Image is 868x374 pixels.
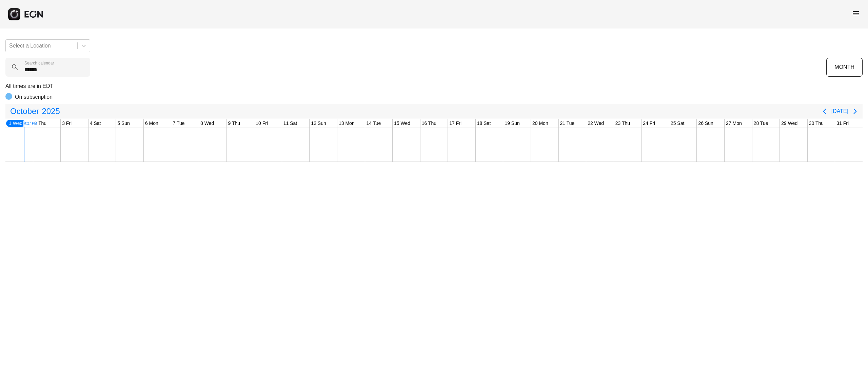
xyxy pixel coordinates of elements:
div: 1 Wed [5,119,26,128]
p: All times are in EDT [5,82,863,90]
div: 31 Fri [835,119,850,128]
div: 17 Fri [448,119,463,128]
button: Previous page [818,105,831,118]
div: 8 Wed [199,119,215,128]
div: 28 Tue [752,119,770,128]
div: 29 Wed [780,119,799,128]
div: 23 Thu [614,119,631,128]
button: October2025 [6,105,64,118]
button: Next page [848,105,862,118]
div: 7 Tue [171,119,186,128]
div: 11 Sat [282,119,298,128]
div: 13 Mon [337,119,356,128]
div: 16 Thu [420,119,438,128]
button: MONTH [826,58,863,77]
div: 20 Mon [531,119,550,128]
div: 18 Sat [476,119,492,128]
span: 2025 [40,105,61,118]
div: 2 Thu [33,119,48,128]
div: 12 Sun [310,119,327,128]
p: On subscription [15,93,53,101]
div: 26 Sun [697,119,714,128]
div: 15 Wed [393,119,412,128]
div: 24 Fri [642,119,656,128]
div: 19 Sun [503,119,521,128]
div: 21 Tue [559,119,576,128]
div: 3 Fri [61,119,73,128]
div: 10 Fri [254,119,269,128]
label: Search calendar [24,60,54,66]
div: 25 Sat [669,119,686,128]
div: 30 Thu [808,119,825,128]
div: 9 Thu [227,119,242,128]
div: 6 Mon [144,119,160,128]
button: [DATE] [831,105,848,117]
div: 27 Mon [725,119,743,128]
span: menu [852,9,860,17]
span: October [9,105,40,118]
div: 22 Wed [586,119,605,128]
div: 4 Sat [88,119,102,128]
div: 5 Sun [116,119,131,128]
div: 14 Tue [365,119,382,128]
